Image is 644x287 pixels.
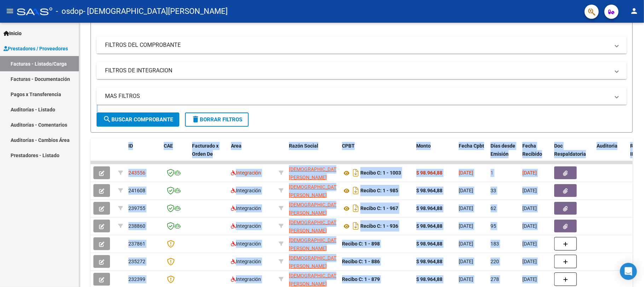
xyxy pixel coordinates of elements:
div: 27315674684 [289,183,336,198]
span: Integración [231,241,261,247]
span: [DATE] [459,241,473,247]
span: [DEMOGRAPHIC_DATA][PERSON_NAME] [289,237,341,251]
span: 239755 [128,205,145,211]
span: Días desde Emisión [491,143,515,157]
datatable-header-cell: Facturado x Orden De [189,138,228,170]
button: Borrar Filtros [185,112,249,127]
strong: $ 98.964,88 [416,241,442,247]
div: 27315674684 [289,236,336,251]
strong: Recibo C: 1 - 898 [342,241,380,247]
datatable-header-cell: Doc Respaldatoria [551,138,594,170]
span: 33 [491,188,496,193]
span: Prestadores / Proveedores [4,45,68,53]
span: Fecha Cpbt [459,143,484,149]
mat-icon: delete [191,115,200,123]
strong: Recibo C: 1 - 1003 [360,170,401,176]
span: [DEMOGRAPHIC_DATA][PERSON_NAME] [289,255,341,269]
span: - osdop [56,4,83,19]
span: 62 [491,205,496,211]
datatable-header-cell: Fecha Recibido [520,138,551,170]
datatable-header-cell: Razón Social [286,138,339,170]
span: [DEMOGRAPHIC_DATA][PERSON_NAME] [289,184,341,198]
span: 238860 [128,223,145,229]
mat-expansion-panel-header: FILTROS DE INTEGRACION [97,62,627,79]
span: 243556 [128,170,145,176]
span: 95 [491,223,496,229]
datatable-header-cell: Días desde Emisión [488,138,520,170]
i: Descargar documento [351,185,360,196]
span: CAE [164,143,173,149]
span: Auditoria [597,143,617,149]
span: [DATE] [522,276,537,282]
span: Borrar Filtros [191,116,242,123]
span: [DATE] [522,170,537,176]
mat-icon: menu [6,7,14,15]
span: Integración [231,276,261,282]
span: Area [231,143,242,149]
span: [DATE] [459,170,473,176]
div: 27315674684 [289,272,336,287]
span: [DATE] [459,259,473,264]
span: Integración [231,170,261,176]
span: [DATE] [459,223,473,229]
span: 220 [491,259,499,264]
datatable-header-cell: Area [228,138,276,170]
strong: Recibo C: 1 - 967 [360,206,398,211]
datatable-header-cell: Auditoria [594,138,627,170]
span: 1 [491,170,493,176]
span: 237861 [128,241,145,247]
span: CPBT [342,143,355,149]
span: [DEMOGRAPHIC_DATA][PERSON_NAME] [289,220,341,233]
span: [DATE] [459,205,473,211]
span: [DATE] [522,259,537,264]
strong: $ 98.964,88 [416,170,442,176]
mat-panel-title: FILTROS DE INTEGRACION [105,67,610,74]
strong: $ 98.964,88 [416,276,442,282]
span: [DATE] [522,188,537,193]
div: 27315674684 [289,254,336,269]
span: Integración [231,259,261,264]
button: Buscar Comprobante [97,112,179,127]
span: ID [128,143,133,149]
mat-icon: search [103,115,111,123]
span: 183 [491,241,499,247]
mat-expansion-panel-header: FILTROS DEL COMPROBANTE [97,37,627,54]
span: [DATE] [459,188,473,193]
span: Monto [416,143,431,149]
span: Integración [231,188,261,193]
span: [DEMOGRAPHIC_DATA][PERSON_NAME] [289,273,341,287]
datatable-header-cell: ID [126,138,161,170]
span: 241608 [128,188,145,193]
strong: Recibo C: 1 - 936 [360,223,398,229]
div: 27315674684 [289,165,336,180]
datatable-header-cell: CAE [161,138,189,170]
datatable-header-cell: Monto [413,138,456,170]
mat-panel-title: FILTROS DEL COMPROBANTE [105,41,610,49]
span: Doc Respaldatoria [554,143,586,157]
datatable-header-cell: CPBT [339,138,413,170]
strong: $ 98.964,88 [416,188,442,193]
span: Integración [231,205,261,211]
mat-expansion-panel-header: MAS FILTROS [97,88,627,105]
mat-panel-title: MAS FILTROS [105,92,610,100]
i: Descargar documento [351,167,360,178]
span: Buscar Comprobante [103,116,173,123]
span: Razón Social [289,143,318,149]
span: Fecha Recibido [522,143,542,157]
i: Descargar documento [351,220,360,232]
span: 232399 [128,276,145,282]
i: Descargar documento [351,203,360,214]
span: Integración [231,223,261,229]
span: [DEMOGRAPHIC_DATA][PERSON_NAME] [289,166,341,180]
span: Inicio [4,29,22,37]
span: [DATE] [522,223,537,229]
span: [DATE] [459,276,473,282]
div: Open Intercom Messenger [620,263,637,280]
div: 27315674684 [289,201,336,216]
strong: Recibo C: 1 - 985 [360,188,398,194]
span: [DATE] [522,241,537,247]
span: [DATE] [522,205,537,211]
mat-icon: person [630,7,638,15]
span: - [DEMOGRAPHIC_DATA][PERSON_NAME] [83,4,228,19]
datatable-header-cell: Fecha Cpbt [456,138,488,170]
